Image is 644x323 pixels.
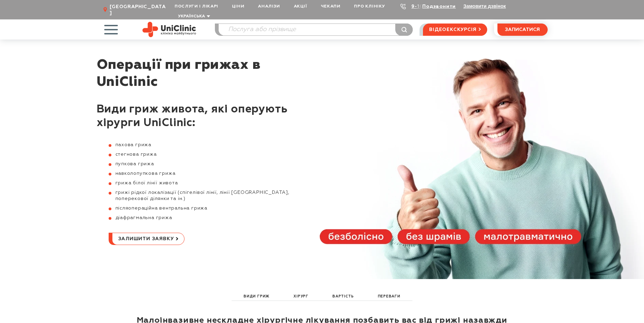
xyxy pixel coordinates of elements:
button: Замовити дзвінок [463,3,506,9]
span: записатися [505,27,540,32]
h2: Види гриж живота, які оперують хірурги UniClinic: [97,103,302,130]
a: Вартість [331,293,355,301]
a: 9-103 [411,4,426,9]
li: пахова грижа [109,142,302,148]
h1: Операції при грижах в UniClinic [97,57,302,91]
input: Послуга або прізвище [219,24,413,35]
li: діафрагмальна грижа [109,215,302,221]
a: Види гриж [242,293,271,301]
button: Українська [176,14,210,19]
li: пупкова грижа [109,161,302,167]
span: Залишити заявку [118,233,174,245]
span: Українська [178,14,205,18]
a: Подзвонити [422,4,456,9]
li: навколопупкова грижа [109,170,302,176]
li: стегнова грижа [109,151,302,157]
a: Залишити заявку [109,233,184,245]
img: Uniclinic [142,22,196,37]
span: відеоекскурсія [429,24,476,35]
a: хірург [292,293,310,301]
li: грижа білої лінії живота [109,180,302,186]
button: записатися [497,24,548,36]
span: [GEOGRAPHIC_DATA] [110,4,168,16]
a: відеоекскурсія [423,24,487,36]
li: грижі рідкої локалізації (спігелівої лінії, лінії [GEOGRAPHIC_DATA], поперекової ділянки та ін.) [109,189,302,202]
li: післяопераційна вентральна грижа [109,205,302,211]
a: Переваги [376,293,402,301]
